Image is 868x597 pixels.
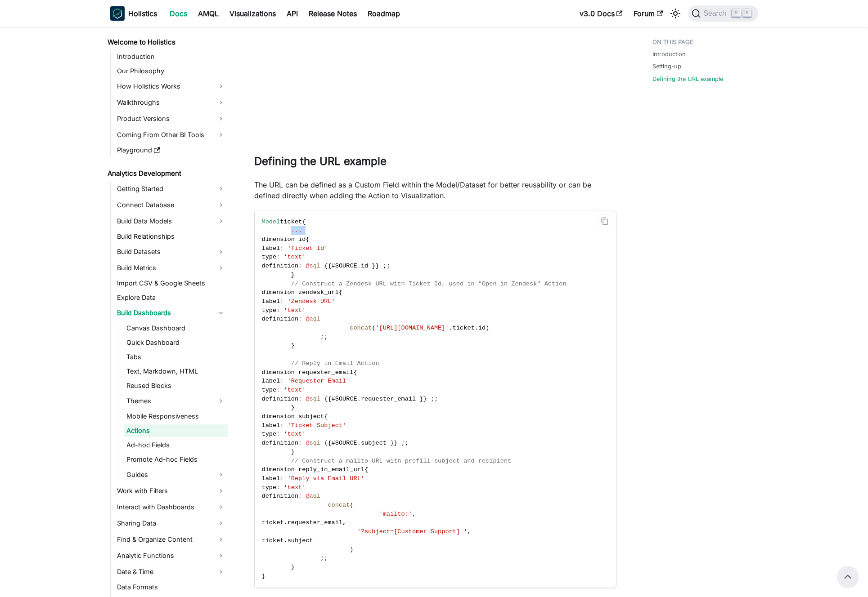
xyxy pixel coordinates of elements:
[335,440,357,446] span: SOURCE
[283,387,306,393] span: 'text'
[475,325,478,331] span: .
[298,396,302,402] span: :
[276,307,280,314] span: :
[124,410,228,423] a: Mobile Responsiveness
[114,50,228,63] a: Introduction
[124,336,228,349] a: Quick Dashboard
[291,272,295,278] span: }
[303,6,362,21] a: Release Notes
[280,298,283,305] span: :
[449,325,453,331] span: ,
[361,263,368,269] span: id
[306,493,309,499] span: @
[478,325,486,331] span: id
[254,155,616,172] h2: Defining the URL example
[262,254,277,260] span: type
[394,440,397,446] span: }
[114,111,228,126] a: Product Versions
[332,263,335,269] span: #
[291,281,567,287] span: // Construct a Zendesk URL with Ticket Id, used in "Open in Zendesk" Action
[114,261,228,275] a: Build Metrics
[280,378,283,384] span: :
[288,298,335,305] span: 'Zendesk URL'
[262,289,339,296] span: dimension zendesk_url
[310,440,320,446] span: sql
[376,263,379,269] span: }
[361,396,416,402] span: requester_email
[124,468,228,482] a: Guides
[276,387,280,393] span: :
[283,519,287,526] span: .
[262,422,280,429] span: label
[298,263,302,269] span: :
[101,27,236,597] nav: Docs sidebar
[405,440,409,446] span: ;
[350,546,353,553] span: )
[114,245,228,259] a: Build Datasets
[306,396,309,402] span: @
[383,263,387,269] span: ;
[114,230,228,243] a: Build Relationships
[262,537,284,544] span: ticket
[262,387,277,393] span: type
[114,277,228,290] a: Import CSV & Google Sheets
[652,62,681,71] a: Setting-up
[124,351,228,363] a: Tabs
[262,369,354,376] span: dimension requester_email
[688,5,758,22] button: Search (Command+K)
[114,306,228,320] a: Build Dashboards
[124,424,228,437] a: Actions
[288,422,346,429] span: 'Ticket Subject'
[262,519,284,526] span: ticket
[361,440,387,446] span: subject
[262,475,280,482] span: label
[467,528,471,535] span: ,
[357,440,361,446] span: .
[114,214,228,228] a: Build Data Models
[114,548,228,563] a: Analytic Functions
[390,440,394,446] span: }
[652,75,723,83] a: Defining the URL example
[262,378,280,384] span: label
[124,453,228,466] a: Promote Ad-hoc Fields
[357,263,361,269] span: .
[310,396,320,402] span: sql
[652,50,686,58] a: Introduction
[262,431,277,437] span: type
[306,440,309,446] span: @
[298,316,302,322] span: :
[291,227,302,234] span: ...
[283,254,306,260] span: 'text'
[628,6,668,21] a: Forum
[114,516,228,530] a: Sharing Data
[288,378,350,384] span: 'Requester Email'
[298,440,302,446] span: :
[742,9,751,17] kbd: K
[262,493,299,499] span: definition
[276,484,280,491] span: :
[128,8,157,19] b: Holistics
[598,214,612,229] button: Copy code to clipboard
[114,144,228,156] a: Playground
[379,511,412,517] span: 'mailto:'
[324,413,328,420] span: {
[114,95,228,110] a: Walkthroughs
[262,218,280,225] span: Model
[262,413,324,420] span: dimension subject
[350,502,353,508] span: (
[302,218,306,225] span: {
[412,511,416,517] span: ,
[114,565,228,579] a: Date & Time
[372,263,375,269] span: }
[262,307,277,314] span: type
[114,128,228,142] a: Coming From Other BI Tools
[291,449,295,455] span: }
[328,502,350,508] span: concat
[281,6,303,21] a: API
[434,396,438,402] span: ;
[324,334,328,340] span: ;
[291,564,295,570] span: }
[298,493,302,499] span: :
[288,537,313,544] span: subject
[486,325,489,331] span: )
